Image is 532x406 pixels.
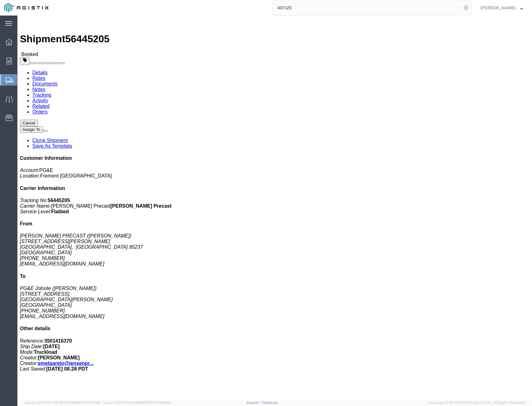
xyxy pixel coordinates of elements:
a: Feedback [262,401,278,404]
iframe: FS Legacy Container [17,16,532,399]
span: Server: 2025.17.0-327f6347098 [25,401,100,404]
span: [DATE] 11:04:24 [76,401,100,404]
span: Leilani Castellanos [480,4,516,11]
span: Client: 2025.17.0-5dd568f [103,401,171,404]
button: [PERSON_NAME] [480,4,523,12]
span: [DATE] 08:44:20 [145,401,171,404]
input: Search for shipment number, reference number [273,0,462,15]
a: Support [246,401,262,404]
span: Copyright © [DATE]-[DATE] Agistix Inc., All Rights Reserved [429,400,525,405]
img: logo [4,3,49,12]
